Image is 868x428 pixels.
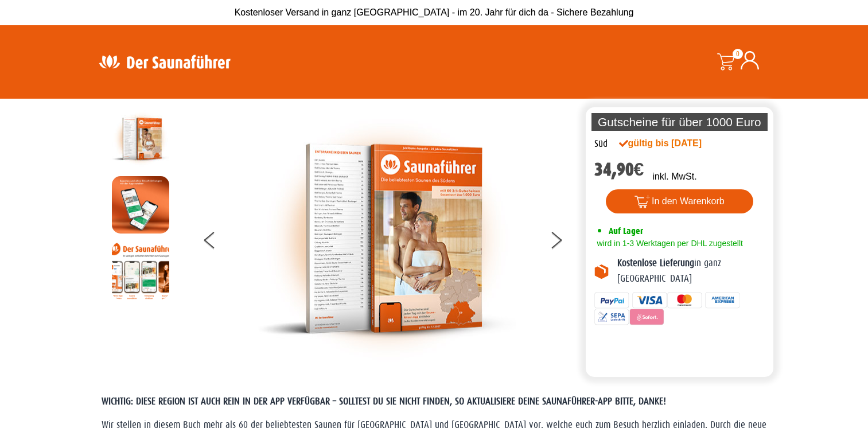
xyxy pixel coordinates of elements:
div: gültig bis [DATE] [619,137,727,150]
button: In den Warenkorb [606,189,753,213]
span: Kostenloser Versand in ganz [GEOGRAPHIC_DATA] - im 20. Jahr für dich da - Sichere Bezahlung [235,7,634,17]
span: € [634,159,644,180]
img: Anleitung7tn [112,242,169,299]
img: der-saunafuehrer-2025-sued [112,110,169,168]
p: Gutscheine für über 1000 Euro [591,113,768,131]
bdi: 34,90 [594,159,644,180]
p: in ganz [GEOGRAPHIC_DATA] [617,256,765,286]
span: wird in 1-3 Werktagen per DHL zugestellt [594,239,743,248]
span: 0 [733,49,743,59]
span: Auf Lager [609,225,643,236]
span: WICHTIG: DIESE REGION IST AUCH REIN IN DER APP VERFÜGBAR – SOLLTEST DU SIE NICHT FINDEN, SO AKTUA... [102,396,666,407]
img: der-saunafuehrer-2025-sued [258,110,516,367]
b: Kostenlose Lieferung [617,258,694,269]
div: Süd [594,137,608,151]
img: MOCKUP-iPhone_regional [112,176,169,234]
p: inkl. MwSt. [652,170,696,184]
